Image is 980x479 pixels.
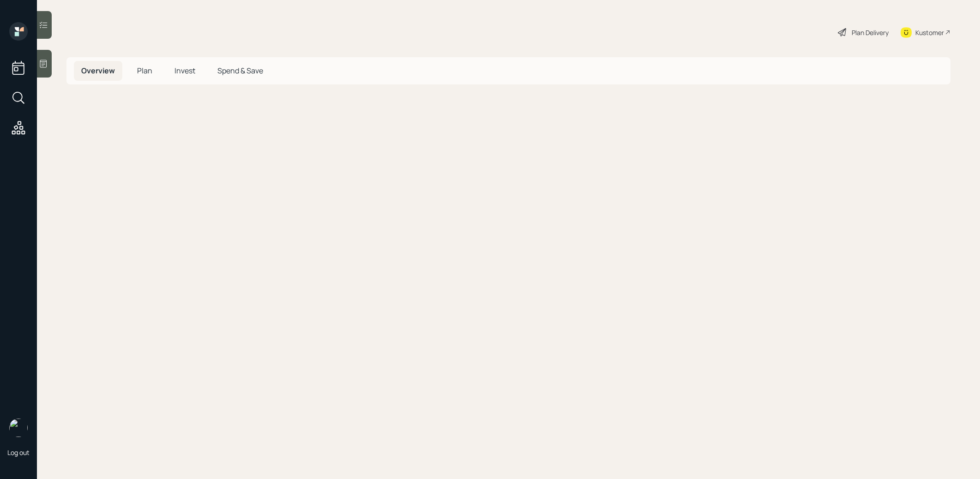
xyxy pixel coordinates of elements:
[81,66,115,76] span: Overview
[915,28,944,37] div: Kustomer
[137,66,152,76] span: Plan
[852,28,889,37] div: Plan Delivery
[217,66,263,76] span: Spend & Save
[7,448,30,457] div: Log out
[174,66,195,76] span: Invest
[9,419,28,437] img: treva-nostdahl-headshot.png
